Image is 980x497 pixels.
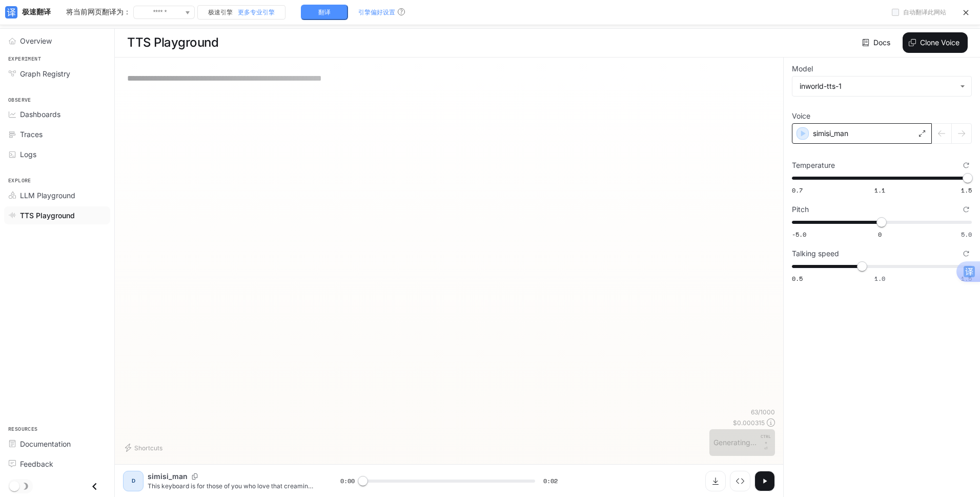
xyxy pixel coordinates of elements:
[4,186,110,204] a: LLM Playground
[4,145,110,163] a: Logs
[961,204,972,215] button: Reset to default
[730,471,750,491] button: Inspect
[188,473,202,480] button: Copy Voice ID
[4,65,110,83] a: Graph Registry
[20,458,53,469] span: Feedback
[792,112,810,120] p: Voice
[800,81,955,91] div: inworld-tts-1
[792,230,806,239] span: -5.0
[340,476,355,486] span: 0:00
[83,476,106,497] button: Close drawer
[961,160,972,171] button: Reset to default
[20,35,52,46] span: Overview
[125,473,141,489] div: D
[874,186,885,195] span: 1.1
[20,109,60,120] span: Dashboards
[123,439,167,456] button: Shortcuts
[4,105,110,123] a: Dashboards
[20,438,71,449] span: Documentation
[792,250,839,257] p: Talking speed
[148,482,316,490] p: This keyboard is for those of you who love that creaming sound!
[9,480,19,491] span: Dark mode toggle
[874,274,885,283] span: 1.0
[792,206,809,213] p: Pitch
[792,65,813,72] p: Model
[792,186,803,195] span: 0.7
[543,476,558,486] span: 0:02
[127,32,218,53] h1: TTS Playground
[903,32,968,53] button: Clone Voice
[792,162,835,169] p: Temperature
[705,471,726,491] button: Download audio
[961,230,972,239] span: 5.0
[148,471,188,482] p: simisi_man
[792,274,803,283] span: 0.5
[4,206,110,224] a: TTS Playground
[4,455,110,473] a: Feedback
[878,230,882,239] span: 0
[20,149,36,160] span: Logs
[4,125,110,143] a: Traces
[961,248,972,259] button: Reset to default
[20,129,43,140] span: Traces
[751,408,775,416] p: 63 / 1000
[733,418,765,427] p: $ 0.000315
[860,32,894,53] a: Docs
[961,186,972,195] span: 1.5
[4,32,110,50] a: Overview
[20,190,75,201] span: LLM Playground
[20,210,75,221] span: TTS Playground
[20,68,70,79] span: Graph Registry
[4,435,110,453] a: Documentation
[813,128,848,139] p: simisi_man
[792,77,971,96] div: inworld-tts-1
